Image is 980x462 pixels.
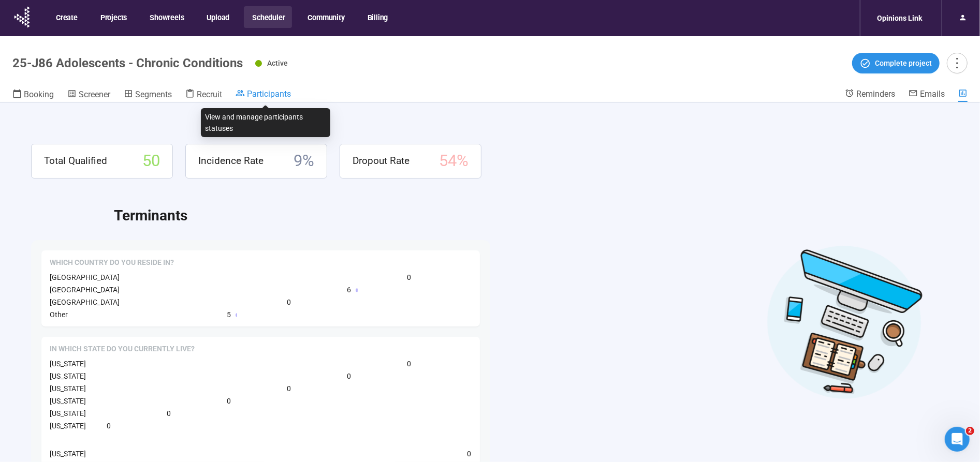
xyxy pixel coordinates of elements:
span: 0 [347,370,352,382]
button: more [947,53,968,73]
span: Segments [135,90,172,99]
button: Create [48,6,85,28]
span: 54 % [439,148,469,174]
span: 0 [287,296,291,308]
iframe: Intercom live chat [945,427,970,452]
span: Recruit [197,90,222,99]
span: Incidence Rate [198,153,264,169]
div: View and manage participants statuses [201,108,330,137]
button: Projects [92,6,134,28]
span: Participants [247,89,291,99]
span: 6 [347,284,352,295]
span: 2 [966,427,974,435]
a: Participants [236,88,291,101]
button: Complete project [852,53,940,73]
span: Dropout Rate [353,153,409,169]
span: [US_STATE] [50,360,86,368]
span: 50 [142,148,160,174]
a: Reminders [845,88,895,101]
button: Upload [198,6,237,28]
span: 0 [287,383,291,394]
h1: 25-J86 Adolescents - Chronic Conditions [12,56,243,70]
span: Screener [79,90,110,99]
a: Segments [124,88,172,102]
span: more [950,56,964,70]
button: Showreels [141,6,191,28]
button: Community [299,6,352,28]
span: [US_STATE] [50,450,86,458]
span: Booking [24,90,54,99]
span: [US_STATE] [50,422,86,430]
button: Billing [359,6,396,28]
span: [US_STATE] [50,372,86,380]
span: [US_STATE] [50,409,86,418]
span: In which state do you currently live? [50,344,195,354]
a: Recruit [185,88,222,102]
a: Emails [909,88,945,101]
span: 0 [227,395,231,407]
h2: Terminants [114,204,949,227]
span: 5 [227,309,231,320]
span: Which country do you reside in? [50,258,174,268]
span: Emails [920,89,945,99]
span: 0 [467,448,472,459]
span: Other [50,310,68,319]
span: Active [267,59,288,67]
a: Screener [67,88,110,102]
span: Total Qualified [44,153,107,169]
span: Reminders [856,89,895,99]
div: Opinions Link [871,8,928,28]
span: 0 [167,408,171,419]
span: [GEOGRAPHIC_DATA] [50,273,120,281]
span: 0 [407,272,412,283]
span: 9 % [294,148,314,174]
span: [US_STATE] [50,384,86,393]
span: 0 [407,358,412,369]
img: Desktop work notes [767,244,923,400]
span: Complete project [875,57,932,69]
button: Scheduler [244,6,292,28]
a: Booking [12,88,54,102]
span: [GEOGRAPHIC_DATA] [50,298,120,306]
span: [GEOGRAPHIC_DATA] [50,286,120,294]
span: [US_STATE] [50,397,86,405]
span: 0 [107,420,111,431]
